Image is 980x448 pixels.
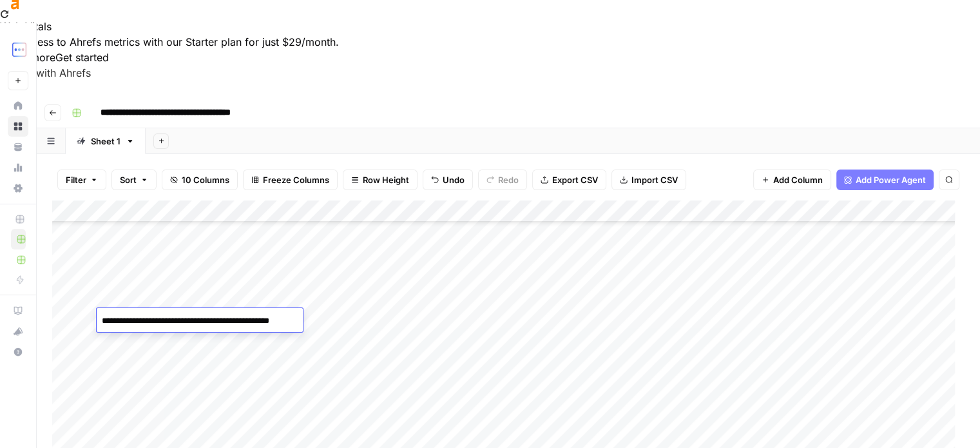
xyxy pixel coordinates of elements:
[91,135,120,148] div: Sheet 1
[363,173,409,186] span: Row Height
[111,170,157,190] button: Sort
[8,95,28,116] a: Home
[836,170,934,190] button: Add Power Agent
[120,173,137,186] span: Sort
[57,170,106,190] button: Filter
[66,128,146,154] a: Sheet 1
[753,170,831,190] button: Add Column
[8,321,28,342] button: What's new?
[631,173,678,186] span: Import CSV
[8,342,28,362] button: Help + Support
[423,170,473,190] button: Undo
[243,170,338,190] button: Freeze Columns
[773,173,823,186] span: Add Column
[8,300,28,321] a: AirOps Academy
[55,50,109,65] button: Get started
[8,157,28,178] a: Usage
[263,173,329,186] span: Freeze Columns
[8,178,28,199] a: Settings
[611,170,686,190] button: Import CSV
[162,170,238,190] button: 10 Columns
[8,116,28,137] a: Browse
[66,173,86,186] span: Filter
[856,173,926,186] span: Add Power Agent
[443,173,465,186] span: Undo
[8,322,28,341] div: What's new?
[343,170,418,190] button: Row Height
[478,170,527,190] button: Redo
[8,137,28,157] a: Your Data
[182,173,229,186] span: 10 Columns
[532,170,606,190] button: Export CSV
[552,173,598,186] span: Export CSV
[498,173,519,186] span: Redo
